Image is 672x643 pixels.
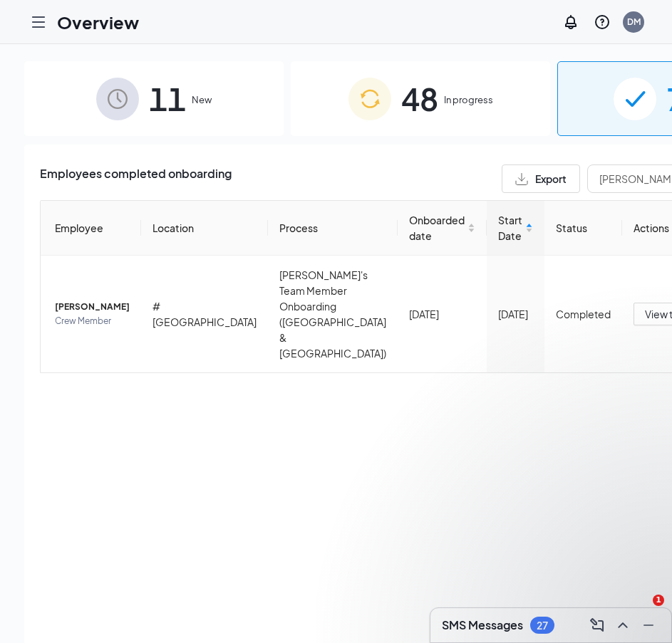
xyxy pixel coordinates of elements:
[149,74,186,123] span: 11
[398,201,487,256] th: Onboarded date
[498,306,533,322] div: [DATE]
[614,617,631,634] svg: ChevronUp
[544,201,622,256] th: Status
[192,93,212,107] span: New
[268,256,398,372] td: [PERSON_NAME]'s Team Member Onboarding ([GEOGRAPHIC_DATA] & [GEOGRAPHIC_DATA])
[41,201,141,256] th: Employee
[535,174,567,184] span: Export
[30,14,47,31] svg: Hamburger
[589,617,606,634] svg: ComposeMessage
[141,201,268,256] th: Location
[624,595,658,629] iframe: Intercom live chat
[442,617,523,633] h3: SMS Messages
[586,614,609,637] button: ComposeMessage
[409,212,465,244] span: Onboarded date
[268,201,398,256] th: Process
[562,14,579,31] svg: Notifications
[611,614,634,637] button: ChevronUp
[537,620,548,632] div: 27
[653,595,664,606] span: 1
[141,256,268,372] td: #[GEOGRAPHIC_DATA]
[409,306,475,322] div: [DATE]
[594,14,611,31] svg: QuestionInfo
[498,212,522,244] span: Start Date
[502,164,580,193] button: Export
[40,164,232,193] span: Employees completed onboarding
[556,306,611,322] div: Completed
[57,10,139,34] h1: Overview
[627,16,641,28] div: DM
[55,314,130,328] span: Crew Member
[55,300,130,314] span: [PERSON_NAME]
[444,93,493,107] span: In progress
[401,74,438,123] span: 48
